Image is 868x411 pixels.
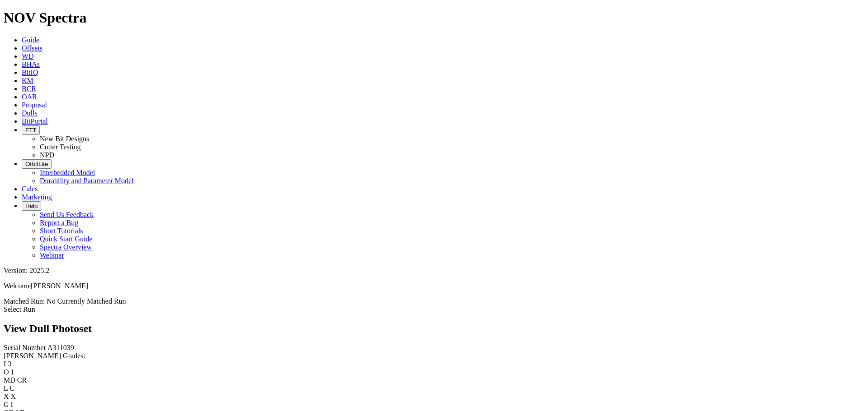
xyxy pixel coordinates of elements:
a: Proposal [22,101,47,109]
a: New Bit Designs [40,135,89,143]
label: O [4,368,9,376]
label: G [4,401,9,408]
a: Quick Start Guide [40,235,92,243]
label: Serial Number [4,344,46,351]
span: Matched Run: [4,297,45,305]
span: I [11,401,13,408]
a: Select Run [4,305,35,313]
h2: View Dull Photoset [4,323,864,335]
label: L [4,384,8,392]
a: NPD [40,151,54,159]
span: OrbitLite [25,161,48,167]
div: [PERSON_NAME] Grades: [4,352,864,360]
h1: NOV Spectra [4,9,864,26]
a: Short Tutorials [40,227,83,235]
a: Report a Bug [40,219,78,226]
label: I [4,360,6,368]
span: 3 [8,360,11,368]
button: OrbitLite [22,159,52,169]
span: FTT [25,127,36,134]
a: Offsets [22,44,42,52]
a: OAR [22,93,37,101]
a: Spectra Overview [40,243,92,251]
span: 1 [11,368,14,376]
a: KM [22,77,33,84]
a: BitPortal [22,117,48,125]
label: X [4,393,9,400]
a: BitIQ [22,69,38,76]
a: BHAs [22,60,40,68]
span: No Currently Matched Run [47,297,126,305]
a: Durability and Parameter Model [40,177,134,185]
a: BCR [22,85,36,92]
a: WD [22,52,34,60]
span: C [9,384,14,392]
a: Interbedded Model [40,169,95,176]
a: Guide [22,36,39,44]
span: Help [25,203,38,209]
a: Marketing [22,193,52,201]
a: Dulls [22,109,38,117]
p: Welcome [4,282,864,290]
span: X [11,393,16,400]
label: MD [4,376,15,384]
span: A311039 [47,344,74,351]
a: Calcs [22,185,38,193]
span: [PERSON_NAME] [31,282,88,290]
div: Version: 2025.2 [4,267,864,275]
button: FTT [22,125,40,135]
a: Cutter Testing [40,143,81,151]
button: Help [22,201,41,211]
a: Webinar [40,251,64,259]
span: CR [17,376,27,384]
a: Send Us Feedback [40,211,94,218]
